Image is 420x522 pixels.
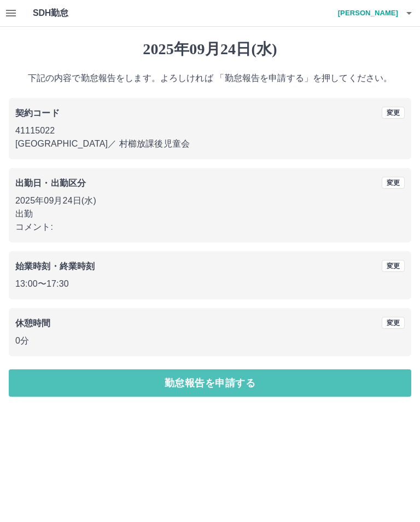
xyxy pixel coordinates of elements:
b: 休憩時間 [15,318,51,328]
b: 契約コード [15,108,60,118]
b: 始業時刻・終業時刻 [15,262,95,271]
p: 出勤 [15,207,405,221]
p: コメント: [15,221,405,234]
button: 変更 [382,260,405,272]
p: 41115022 [15,124,405,137]
button: 変更 [382,317,405,329]
h1: 2025年09月24日(水) [9,40,411,59]
b: 出勤日・出勤区分 [15,178,86,188]
p: 0分 [15,334,405,347]
p: 13:00 〜 17:30 [15,277,405,291]
button: 勤怠報告を申請する [9,369,411,397]
button: 変更 [382,177,405,189]
button: 変更 [382,107,405,119]
p: 2025年09月24日(水) [15,194,405,207]
p: [GEOGRAPHIC_DATA] ／ 村櫛放課後児童会 [15,137,405,150]
p: 下記の内容で勤怠報告をします。よろしければ 「勤怠報告を申請する」を押してください。 [9,72,411,85]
